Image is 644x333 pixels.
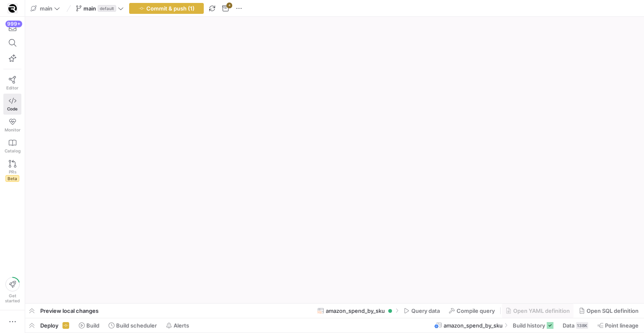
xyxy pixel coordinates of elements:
a: Code [3,94,21,115]
span: Alerts [174,322,189,329]
button: 999+ [3,20,21,35]
a: Monitor [3,115,21,136]
button: Data138K [559,318,592,333]
button: Compile query [445,304,499,318]
span: Deploy [40,322,58,329]
span: Point lineage [605,322,639,329]
button: main [29,3,62,14]
span: Beta [5,175,19,182]
span: Data [563,322,574,329]
button: Query data [400,304,444,318]
button: Build [75,318,103,333]
span: amazon_spend_by_sku [444,322,503,329]
span: Monitor [5,127,21,132]
a: PRsBeta [3,157,21,185]
button: Point lineage [594,318,642,333]
span: PRs [9,169,16,174]
button: Commit & push (1) [129,3,204,14]
span: Build [86,322,99,329]
button: Build history [509,318,557,333]
span: Open SQL definition [587,307,639,314]
span: Editor [6,85,18,90]
span: Code [7,106,18,111]
span: Preview local changes [40,307,99,314]
span: main [83,5,96,12]
a: https://storage.googleapis.com/y42-prod-data-exchange/images/9vP1ZiGb3SDtS36M2oSqLE2NxN9MAbKgqIYc... [3,1,21,16]
button: Build scheduler [105,318,161,333]
a: Editor [3,73,21,94]
span: Catalog [5,148,21,153]
span: Build history [513,322,545,329]
span: Compile query [457,307,495,314]
span: main [40,5,52,12]
span: Query data [411,307,440,314]
span: Commit & push (1) [146,5,195,12]
div: 138K [576,322,588,329]
button: Alerts [162,318,193,333]
button: maindefault [74,3,126,14]
a: Catalog [3,136,21,157]
div: 999+ [5,21,22,27]
span: amazon_spend_by_sku [326,307,385,314]
button: Getstarted [3,274,21,307]
button: Open SQL definition [575,304,642,318]
span: default [98,5,116,12]
img: https://storage.googleapis.com/y42-prod-data-exchange/images/9vP1ZiGb3SDtS36M2oSqLE2NxN9MAbKgqIYc... [8,4,17,13]
span: Build scheduler [116,322,157,329]
span: Get started [5,293,20,303]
